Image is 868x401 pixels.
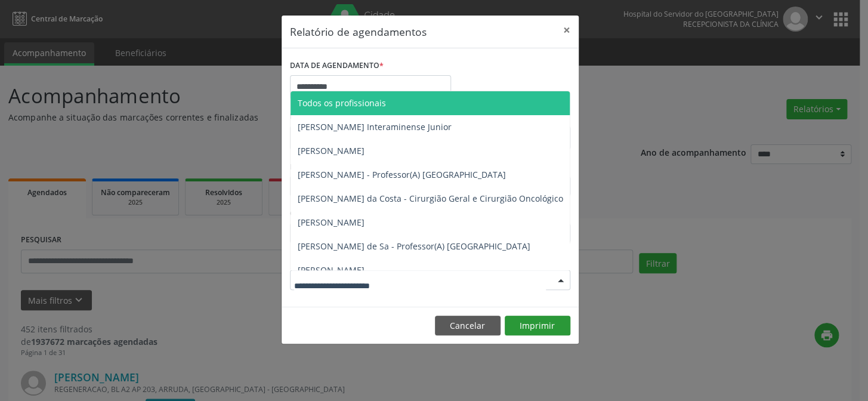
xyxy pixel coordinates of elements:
[298,193,563,204] span: [PERSON_NAME] da Costa - Cirurgião Geral e Cirurgião Oncológico
[290,57,384,75] label: DATA DE AGENDAMENTO
[555,16,579,45] button: Close
[298,169,506,180] span: [PERSON_NAME] - Professor(A) [GEOGRAPHIC_DATA]
[298,217,365,228] span: [PERSON_NAME]
[298,240,530,252] span: [PERSON_NAME] de Sa - Professor(A) [GEOGRAPHIC_DATA]
[298,264,365,276] span: [PERSON_NAME]
[505,316,570,336] button: Imprimir
[298,121,452,132] span: [PERSON_NAME] Interaminense Junior
[298,145,365,156] span: [PERSON_NAME]
[290,24,427,39] h5: Relatório de agendamentos
[435,316,501,336] button: Cancelar
[298,97,386,109] span: Todos os profissionais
